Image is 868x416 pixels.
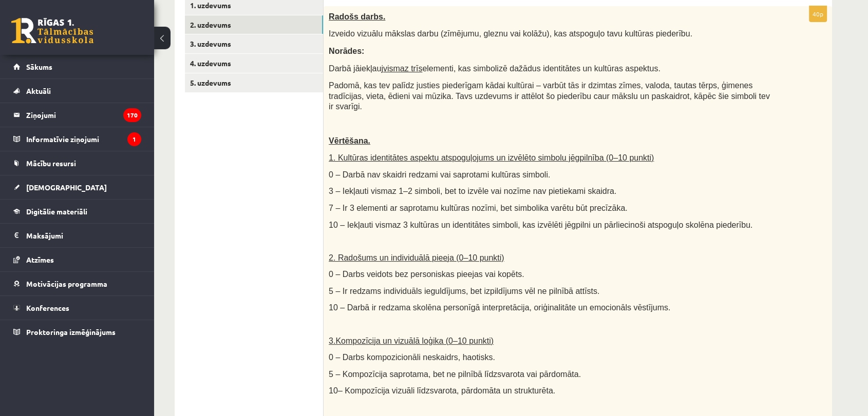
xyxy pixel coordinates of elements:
a: 5. uzdevums [185,73,323,92]
a: Maksājumi [13,224,141,247]
a: Atzīmes [13,248,141,271]
span: Vērtēšana. [329,136,370,145]
span: Konferences [26,303,69,312]
span: Padomā, kas tev palīdz justies piederīgam kādai kultūrai – varbūt tās ir dzimtas zīmes, valoda, t... [329,81,770,111]
span: 5 – Ir redzams individuāls ieguldījums, bet izpildījums vēl ne pilnībā attīsts. [329,287,599,295]
span: 0 – Darbā nav skaidri redzami vai saprotami kultūras simboli. [329,170,550,179]
a: Informatīvie ziņojumi1 [13,127,141,151]
a: Aktuāli [13,79,141,103]
span: 7 – Ir 3 elementi ar saprotamu kultūras nozīmi, bet simbolika varētu būt precīzāka. [329,204,628,212]
span: Atzīmes [26,255,54,264]
span: 10– Kompozīcija vizuāli līdzsvarota, pārdomāta un strukturēta. [329,386,555,395]
span: Darbā jāiekļauj elementi, kas simbolizē dažādus identitātes un kultūras aspektus. [329,64,661,73]
span: Radošs darbs. [329,12,385,21]
span: 3 – Iekļauti vismaz 1–2 simboli, bet to izvēle vai nozīme nav pietiekami skaidra. [329,187,616,195]
span: Digitālie materiāli [26,207,87,216]
a: Proktoringa izmēģinājums [13,320,141,344]
span: Sākums [26,62,52,71]
a: Motivācijas programma [13,272,141,295]
i: 170 [123,108,141,122]
a: Mācību resursi [13,151,141,175]
span: Izveido vizuālu mākslas darbu (zīmējumu, gleznu vai kolāžu), kas atspoguļo tavu kultūras piederību. [329,29,692,38]
span: Proktoringa izmēģinājums [26,327,116,336]
span: Mācību resursi [26,159,76,168]
i: 1 [127,132,141,146]
a: Ziņojumi170 [13,103,141,127]
span: 3.Kompozīcija un vizuālā loģika (0–10 punkti) [329,336,494,345]
span: [DEMOGRAPHIC_DATA] [26,183,107,192]
span: 0 – Darbs kompozicionāli neskaidrs, haotisks. [329,353,495,362]
span: 10 – Iekļauti vismaz 3 kultūras un identitātes simboli, kas izvēlēti jēgpilni un pārliecinoši ats... [329,221,752,229]
legend: Ziņojumi [26,103,141,127]
span: 10 – Darbā ir redzama skolēna personīgā interpretācija, oriģinalitāte un emocionāls vēstījums. [329,303,670,312]
span: 2. Radošums un individuālā pieeja (0–10 punkti) [329,253,504,262]
a: Konferences [13,296,141,320]
a: 3. uzdevums [185,34,323,53]
a: Rīgas 1. Tālmācības vidusskola [11,18,93,44]
p: 40p [809,6,827,22]
body: Rich Text Editor, wiswyg-editor-user-answer-47433879150260 [10,10,487,21]
span: 0 – Darbs veidots bez personiskas pieejas vai kopēts. [329,270,524,279]
a: 2. uzdevums [185,15,323,34]
a: Sākums [13,55,141,78]
span: Aktuāli [26,86,51,95]
a: [DEMOGRAPHIC_DATA] [13,175,141,199]
span: 5 – Kompozīcija saprotama, bet ne pilnībā līdzsvarota vai pārdomāta. [329,370,581,379]
span: 1. Kultūras identitātes aspektu atspoguļojums un izvēlēto simbolu jēgpilnība (0–10 punkti) [329,153,654,162]
span: Norādes: [329,47,364,55]
a: 4. uzdevums [185,54,323,73]
legend: Informatīvie ziņojumi [26,127,141,151]
u: vismaz trīs [383,64,422,73]
legend: Maksājumi [26,224,141,247]
span: Motivācijas programma [26,279,107,288]
a: Digitālie materiāli [13,200,141,223]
